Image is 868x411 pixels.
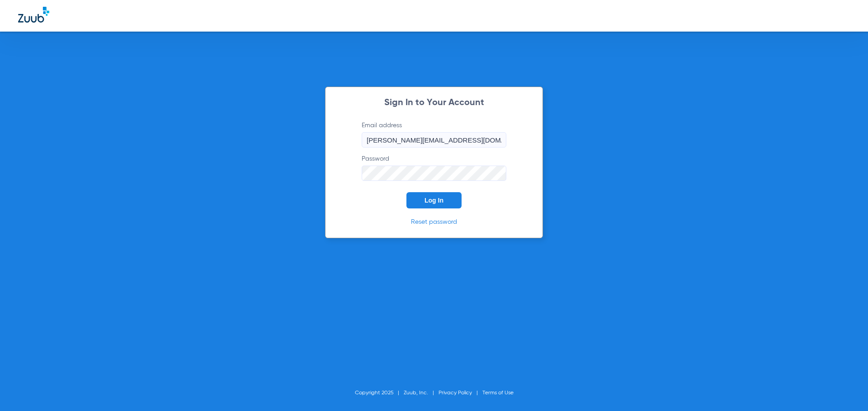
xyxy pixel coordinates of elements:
span: Log In [425,197,443,204]
iframe: Chat Widget [823,368,868,411]
label: Email address [362,121,506,148]
li: Zuub, Inc. [404,388,439,397]
a: Terms of Use [482,390,514,396]
label: Password [362,154,506,181]
img: Zuub Logo [18,7,49,23]
input: Password [362,166,506,181]
li: Copyright 2025 [355,388,404,397]
a: Privacy Policy [439,390,472,396]
button: Log In [406,192,462,208]
a: Reset password [411,219,457,225]
h2: Sign In to Your Account [348,98,520,107]
input: Email address [362,132,506,148]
